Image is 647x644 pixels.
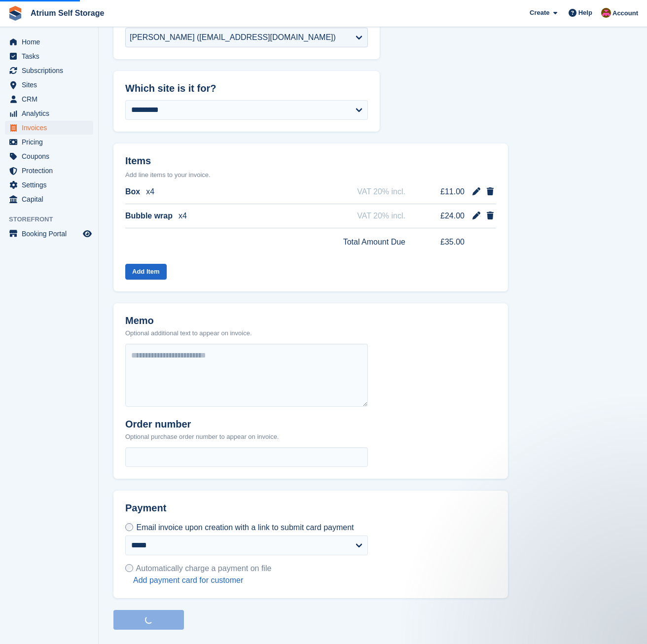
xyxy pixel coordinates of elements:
span: Total Amount Due [343,236,405,248]
span: Invoices [22,121,81,135]
h2: Memo [125,315,252,326]
span: Sites [22,78,81,92]
a: menu [5,192,93,206]
span: Booking Portal [22,227,81,241]
span: Bubble wrap [125,210,173,222]
span: Account [612,8,638,18]
span: £35.00 [427,236,465,248]
input: Automatically charge a payment on file Add payment card for customer [125,564,133,572]
span: Subscriptions [22,64,81,77]
a: Atrium Self Storage [27,5,108,21]
a: menu [5,121,93,135]
span: Box [125,186,140,198]
a: menu [5,49,93,63]
h2: Which site is it for? [125,83,368,94]
span: Settings [22,178,81,192]
span: CRM [22,92,81,106]
span: Create [530,8,549,18]
span: Home [22,35,81,49]
h2: Payment [125,502,368,522]
span: £24.00 [427,210,465,222]
a: Add payment card for customer [133,575,271,585]
a: menu [5,164,93,178]
span: Help [578,8,592,18]
span: Protection [22,164,81,178]
p: Optional purchase order number to appear on invoice. [125,432,279,442]
a: menu [5,149,93,163]
a: menu [5,64,93,77]
a: menu [5,35,93,49]
span: Analytics [22,107,81,120]
a: menu [5,178,93,192]
span: Tasks [22,49,81,63]
span: Pricing [22,135,81,149]
span: £11.00 [427,186,465,198]
p: Optional additional text to appear on invoice. [125,328,252,338]
a: Preview store [81,228,93,240]
a: menu [5,227,93,241]
a: menu [5,135,93,149]
span: Storefront [9,215,98,224]
div: [PERSON_NAME] ([EMAIL_ADDRESS][DOMAIN_NAME]) [130,32,336,43]
img: Mark Rhodes [601,8,611,18]
span: VAT 20% incl. [357,186,405,198]
a: menu [5,92,93,106]
span: x4 [179,210,187,222]
span: x4 [146,186,154,198]
span: Capital [22,192,81,206]
p: Add line items to your invoice. [125,170,496,180]
img: stora-icon-8386f47178a22dfd0bd8f6a31ec36ba5ce8667c1dd55bd0f319d3a0aa187defe.svg [8,6,23,21]
span: Coupons [22,149,81,163]
input: Email invoice upon creation with a link to submit card payment [125,523,133,531]
a: menu [5,107,93,120]
button: Add Item [125,264,167,280]
span: Email invoice upon creation with a link to submit card payment [136,523,354,532]
span: Automatically charge a payment on file [136,564,272,572]
h2: Items [125,155,496,169]
h2: Order number [125,419,279,430]
a: menu [5,78,93,92]
span: VAT 20% incl. [357,210,405,222]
